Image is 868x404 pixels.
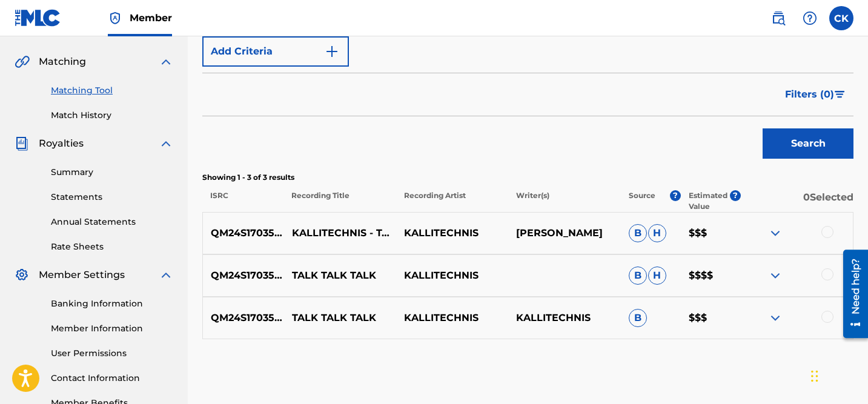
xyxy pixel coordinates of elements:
[835,91,845,98] img: filter
[15,268,29,282] img: Member Settings
[689,190,730,212] p: Estimated Value
[51,166,173,179] a: Summary
[284,226,396,240] p: KALLITECHNIS - TALK TALK TALK (PROD. RAMI.B)
[159,136,173,151] img: expand
[763,128,853,159] button: Search
[51,372,173,385] a: Contact Information
[15,55,30,69] img: Matching
[508,190,621,212] p: Writer(s)
[202,190,283,212] p: ISRC
[15,136,29,151] img: Royalties
[396,311,508,325] p: KALLITECHNIS
[803,11,817,25] img: help
[325,44,339,59] img: 9d2ae6d4665cec9f34b9.svg
[811,358,818,394] div: Drag
[396,226,508,240] p: KALLITECHNIS
[284,311,396,325] p: TALK TALK TALK
[771,11,786,25] img: search
[203,268,284,283] p: QM24S1703543
[629,224,647,242] span: B
[51,84,173,97] a: Matching Tool
[798,6,822,30] div: Help
[681,268,741,283] p: $$$$
[766,6,790,30] a: Public Search
[829,6,853,30] div: User Menu
[51,347,173,360] a: User Permissions
[284,268,396,283] p: TALK TALK TALK
[768,226,783,240] img: expand
[396,190,508,212] p: Recording Artist
[648,224,666,242] span: H
[51,191,173,204] a: Statements
[202,36,349,67] button: Add Criteria
[834,245,868,342] iframe: Resource Center
[681,226,741,240] p: $$$
[159,55,173,69] img: expand
[629,309,647,327] span: B
[203,226,284,240] p: QM24S1703543
[629,267,647,285] span: B
[681,311,741,325] p: $$$
[202,172,853,183] p: Showing 1 - 3 of 3 results
[807,346,868,404] iframe: Chat Widget
[629,190,655,212] p: Source
[785,87,834,102] span: Filters ( 0 )
[283,190,396,212] p: Recording Title
[508,226,620,240] p: [PERSON_NAME]
[508,311,620,325] p: KALLITECHNIS
[51,297,173,310] a: Banking Information
[51,322,173,335] a: Member Information
[130,11,172,25] span: Member
[159,268,173,282] img: expand
[768,311,783,325] img: expand
[741,190,853,212] p: 0 Selected
[670,190,681,201] span: ?
[648,267,666,285] span: H
[39,136,84,151] span: Royalties
[730,190,741,201] span: ?
[108,11,122,25] img: Top Rightsholder
[51,216,173,228] a: Annual Statements
[768,268,783,283] img: expand
[39,55,86,69] span: Matching
[15,9,61,27] img: MLC Logo
[778,79,853,110] button: Filters (0)
[39,268,125,282] span: Member Settings
[203,311,284,325] p: QM24S1703543
[51,109,173,122] a: Match History
[51,240,173,253] a: Rate Sheets
[396,268,508,283] p: KALLITECHNIS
